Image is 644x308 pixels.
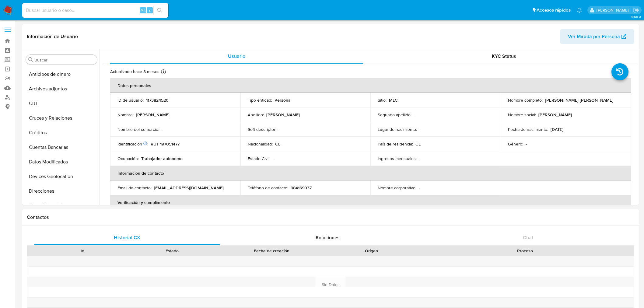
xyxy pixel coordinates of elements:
[27,214,634,220] h1: Contactos
[273,156,274,161] p: -
[141,156,183,161] p: Trabajador autonomo
[23,82,100,96] button: Archivos adjuntos
[316,234,340,241] span: Soluciones
[117,112,134,117] p: Nombre :
[151,141,180,147] p: RUT 197051477
[378,156,417,161] p: Ingresos mensuales :
[551,127,563,132] p: [DATE]
[117,185,152,191] p: Email de contacto :
[146,97,169,103] p: 1173824520
[117,127,159,132] p: Nombre del comercio :
[378,141,413,147] p: País de residencia :
[23,125,100,140] button: Créditos
[23,184,100,198] button: Direcciones
[508,141,523,147] p: Género :
[266,112,300,117] p: [PERSON_NAME]
[23,198,100,213] button: Dispositivos Point
[279,127,280,132] p: -
[248,112,264,117] p: Apellido :
[248,185,288,191] p: Teléfono de contacto :
[275,97,291,103] p: Persona
[420,248,630,254] div: Proceso
[275,141,280,147] p: CL
[162,127,163,132] p: -
[419,156,420,161] p: -
[248,97,272,103] p: Tipo entidad :
[597,7,631,13] p: aline.magdaleno@mercadolibre.com
[633,7,639,13] a: Salir
[508,112,536,117] p: Nombre social :
[331,248,412,254] div: Origen
[153,6,166,15] button: search-icon
[114,234,140,241] span: Historial CX
[526,141,527,147] p: -
[492,53,516,60] span: KYC Status
[110,166,631,180] th: Información de contacto
[537,7,571,13] span: Accesos rápidos
[117,156,139,161] p: Ocupación :
[23,111,100,125] button: Cruces y Relaciones
[23,155,100,169] button: Datos Modificados
[508,127,548,132] p: Fecha de nacimiento :
[545,97,613,103] p: [PERSON_NAME] [PERSON_NAME]
[23,67,100,82] button: Anticipos de dinero
[523,234,533,241] span: Chat
[23,140,100,155] button: Cuentas Bancarias
[577,8,582,13] a: Notificaciones
[419,185,420,191] p: -
[131,248,212,254] div: Estado
[378,185,416,191] p: Nombre corporativo :
[154,185,224,191] p: [EMAIL_ADDRESS][DOMAIN_NAME]
[110,69,159,75] p: Actualizado hace 8 meses
[117,141,148,147] p: Identificación :
[568,29,620,44] span: Ver Mirada por Persona
[419,127,421,132] p: -
[508,97,543,103] p: Nombre completo :
[291,185,312,191] p: 984169037
[415,141,421,147] p: CL
[28,57,33,62] button: Buscar
[23,169,100,184] button: Devices Geolocation
[389,97,398,103] p: MLC
[248,127,276,132] p: Soft descriptor :
[560,29,634,44] button: Ver Mirada por Persona
[248,156,270,161] p: Estado Civil :
[378,97,387,103] p: Sitio :
[414,112,415,117] p: -
[23,96,100,111] button: CBT
[538,112,572,117] p: [PERSON_NAME]
[378,112,411,117] p: Segundo apellido :
[34,57,95,63] input: Buscar
[27,33,78,40] h1: Información de Usuario
[228,53,245,60] span: Usuario
[42,248,123,254] div: Id
[248,141,273,147] p: Nacionalidad :
[378,127,417,132] p: Lugar de nacimiento :
[110,195,631,210] th: Verificación y cumplimiento
[110,78,631,93] th: Datos personales
[136,112,170,117] p: [PERSON_NAME]
[117,97,144,103] p: ID de usuario :
[22,6,168,14] input: Buscar usuario o caso...
[221,248,322,254] div: Fecha de creación
[149,7,151,13] span: s
[141,7,145,13] span: Alt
